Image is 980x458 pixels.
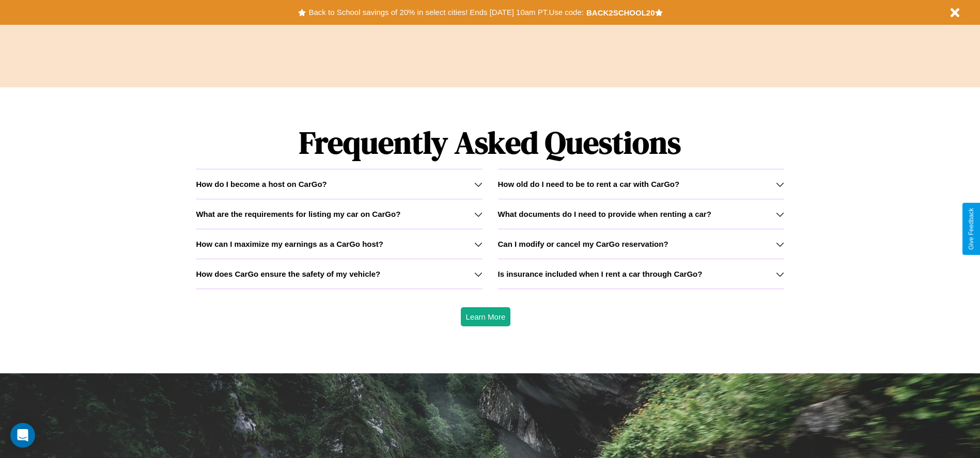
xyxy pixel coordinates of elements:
[196,180,326,188] h3: How do I become a host on CarGo?
[461,307,511,326] button: Learn More
[498,210,711,218] h3: What documents do I need to provide when renting a car?
[498,240,668,248] h3: Can I modify or cancel my CarGo reservation?
[196,116,784,169] h1: Frequently Asked Questions
[498,180,680,188] h3: How old do I need to be to rent a car with CarGo?
[196,270,380,278] h3: How does CarGo ensure the safety of my vehicle?
[10,423,35,448] div: Open Intercom Messenger
[196,240,383,248] h3: How can I maximize my earnings as a CarGo host?
[196,210,400,218] h3: What are the requirements for listing my car on CarGo?
[306,5,586,20] button: Back to School savings of 20% in select cities! Ends [DATE] 10am PT.Use code:
[968,208,975,250] div: Give Feedback
[498,270,703,278] h3: Is insurance included when I rent a car through CarGo?
[586,8,655,17] b: BACK2SCHOOL20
